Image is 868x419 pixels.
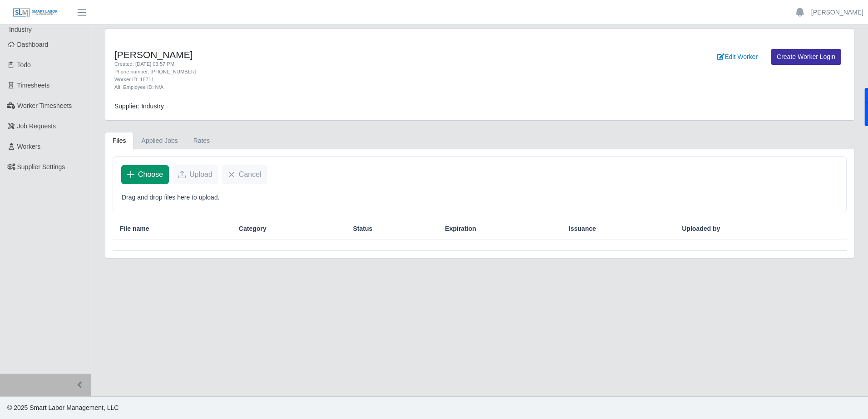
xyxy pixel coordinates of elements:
[17,102,72,109] span: Worker Timesheets
[189,169,212,180] span: Upload
[114,49,535,60] h4: [PERSON_NAME]
[7,404,118,411] span: © 2025 Smart Labor Management, LLC
[138,169,163,180] span: Choose
[13,8,58,18] img: SLM Logo
[17,61,31,68] span: Todo
[17,163,65,171] span: Supplier Settings
[114,68,535,76] div: Phone number: [PHONE_NUMBER]
[771,49,841,65] a: Create Worker Login
[711,49,764,65] a: Edit Worker
[353,224,372,234] span: Status
[114,60,535,68] div: Created: [DATE] 03:57 PM
[239,224,266,234] span: Category
[17,122,56,130] span: Job Requests
[114,102,164,110] span: Supplier: Industry
[122,193,838,202] p: Drag and drop files here to upload.
[134,132,186,150] a: Applied Jobs
[173,165,218,184] button: Upload
[17,143,41,150] span: Workers
[9,26,32,33] span: Industry
[114,76,535,83] div: Worker ID: 18711
[114,83,535,91] div: Alt. Employee ID: N/A
[569,224,596,234] span: Issuance
[445,224,476,234] span: Expiration
[239,169,261,180] span: Cancel
[682,224,720,234] span: Uploaded by
[222,165,267,184] button: Cancel
[17,41,49,48] span: Dashboard
[105,132,134,150] a: Files
[121,165,169,184] button: Choose
[811,8,863,17] a: [PERSON_NAME]
[186,132,218,150] a: Rates
[120,224,149,234] span: File name
[17,82,50,89] span: Timesheets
